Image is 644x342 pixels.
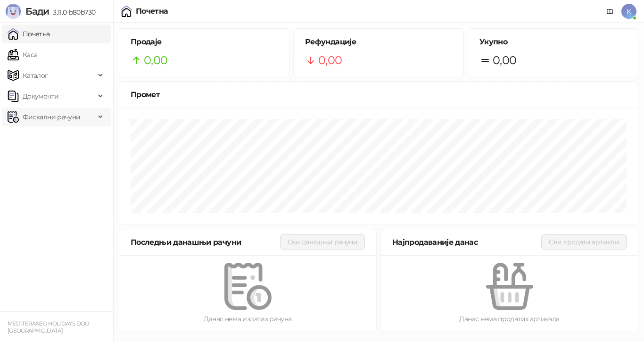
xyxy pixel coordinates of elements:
[136,8,168,15] div: Почетна
[603,4,618,19] a: Документација
[396,314,623,324] div: Данас нема продатих артикала
[8,320,90,334] small: MEDITERANEO HOLIDAYS DOO [GEOGRAPHIC_DATA]
[144,51,167,69] span: 0,00
[8,25,50,43] a: Почетна
[23,66,48,85] span: Каталог
[23,87,58,106] span: Документи
[8,45,37,64] a: Каса
[280,234,365,250] button: Сви данашњи рачуни
[541,234,627,250] button: Сви продати артикли
[131,89,627,100] div: Промет
[131,36,278,48] h5: Продаје
[479,36,627,48] h5: Укупно
[621,4,636,19] span: K
[6,4,21,19] img: Logo
[49,8,95,17] span: 3.11.0-b80b730
[305,36,452,48] h5: Рефундације
[493,51,516,69] span: 0,00
[392,236,541,248] div: Најпродаваније данас
[318,51,342,69] span: 0,00
[134,314,361,324] div: Данас нема издатих рачуна
[131,236,280,248] div: Последњи данашњи рачуни
[25,6,49,17] span: Бади
[23,108,80,126] span: Фискални рачуни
